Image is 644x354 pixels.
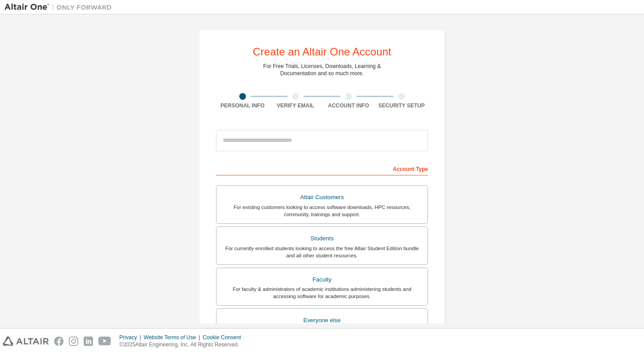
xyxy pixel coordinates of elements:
div: Privacy [119,334,144,341]
img: facebook.svg [54,337,64,346]
div: For existing customers looking to access software downloads, HPC resources, community, trainings ... [222,204,422,218]
div: Everyone else [222,314,422,327]
div: Verify Email [269,102,322,109]
div: Faculty [222,273,422,286]
div: Cookie Consent [203,334,246,341]
div: Altair Customers [222,191,422,204]
img: Altair One [4,3,116,12]
div: Security Setup [375,102,428,109]
div: Website Terms of Use [144,334,203,341]
div: Personal Info [216,102,269,109]
img: instagram.svg [69,337,78,346]
img: linkedin.svg [84,337,93,346]
div: For currently enrolled students looking to access the free Altair Student Edition bundle and all ... [222,245,422,259]
div: For faculty & administrators of academic institutions administering students and accessing softwa... [222,286,422,300]
img: youtube.svg [98,337,111,346]
img: altair_logo.svg [3,337,49,346]
div: For Free Trials, Licenses, Downloads, Learning & Documentation and so much more. [263,63,381,77]
div: Students [222,232,422,245]
p: © 2025 Altair Engineering, Inc. All Rights Reserved. [119,341,246,349]
div: Account Type [216,161,428,175]
div: Account Info [322,102,375,109]
div: Create an Altair One Account [253,47,391,57]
